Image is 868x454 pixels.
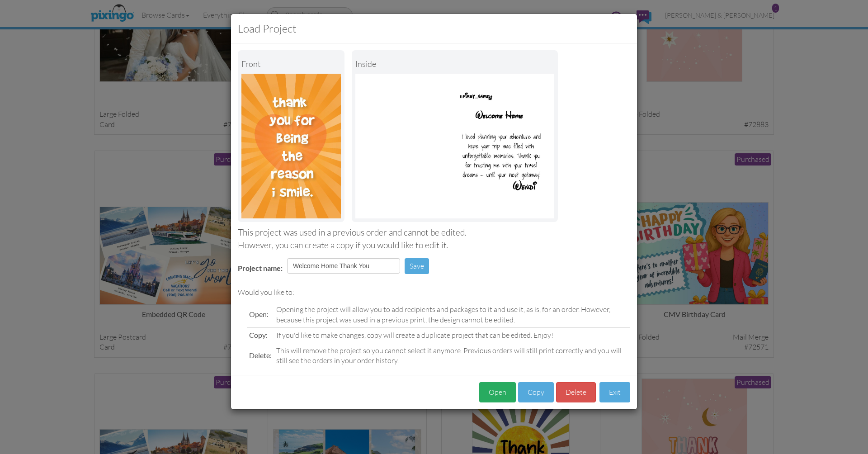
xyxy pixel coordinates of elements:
td: This will remove the project so you cannot select it anymore. Previous orders will still print co... [274,343,630,368]
div: Front [241,54,341,74]
img: Landscape Image [241,74,341,218]
td: Opening the project will allow you to add recipients and packages to it and use it, as is, for an... [274,302,630,327]
label: Project name: [238,263,283,274]
div: However, you can create a copy if you would like to edit it. [238,239,630,251]
button: Open [479,382,516,402]
input: Enter project name [287,258,400,274]
button: Exit [599,382,630,402]
div: inside [355,54,554,74]
td: If you'd like to make changes, copy will create a duplicate project that can be edited. Enjoy! [274,327,630,343]
div: This project was used in a previous order and cannot be edited. [238,227,630,239]
button: Copy [518,382,554,402]
span: Open: [249,310,269,318]
button: Delete [556,382,596,402]
span: Delete: [249,351,272,359]
h3: Load Project [238,21,630,36]
button: Save [405,258,429,274]
span: Copy: [249,331,268,339]
img: Portrait Image [355,74,554,218]
div: Would you like to: [238,287,630,298]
